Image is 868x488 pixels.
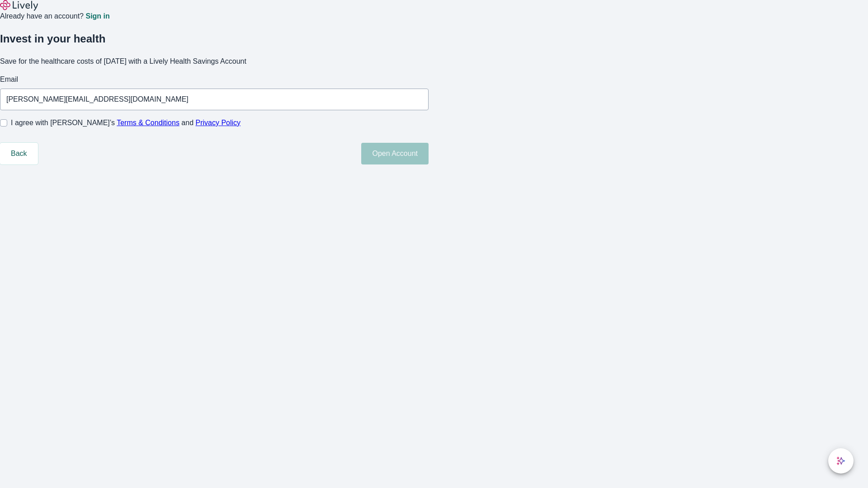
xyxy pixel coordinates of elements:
[828,448,854,474] button: chat
[836,456,845,465] svg: Lively AI Assistant
[11,117,241,128] span: I agree with [PERSON_NAME]’s and
[117,119,179,127] a: Terms & Conditions
[196,119,241,127] a: Privacy Policy
[85,13,109,20] a: Sign in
